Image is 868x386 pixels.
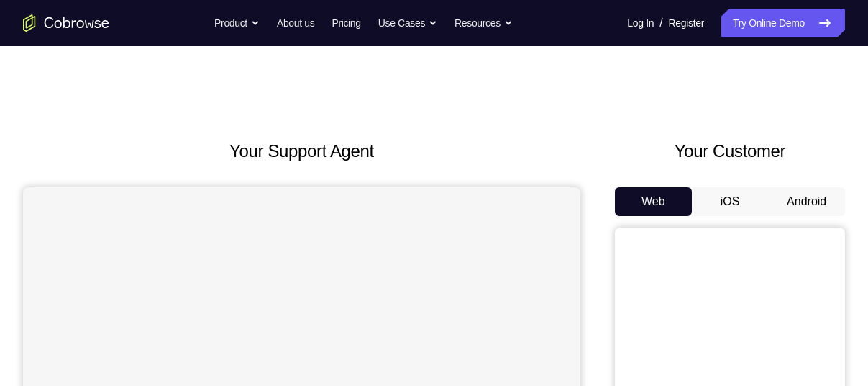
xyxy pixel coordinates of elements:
[277,9,314,37] a: About us
[669,9,704,37] a: Register
[23,14,109,32] a: Go to the home page
[627,9,654,37] a: Log In
[454,9,513,37] button: Resources
[332,9,360,37] a: Pricing
[378,9,437,37] button: Use Cases
[659,14,662,32] span: /
[615,138,845,164] h2: Your Customer
[721,9,845,37] a: Try Online Demo
[23,138,580,164] h2: Your Support Agent
[692,187,769,216] button: iOS
[768,187,845,216] button: Android
[214,9,260,37] button: Product
[615,187,692,216] button: Web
